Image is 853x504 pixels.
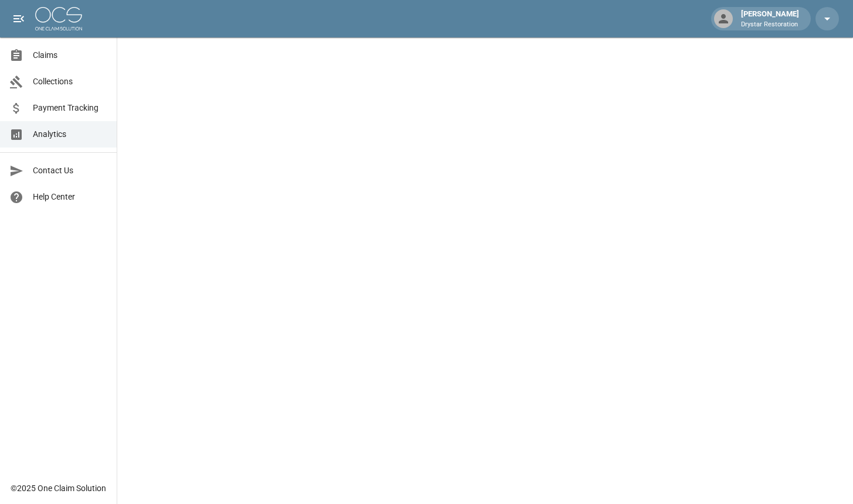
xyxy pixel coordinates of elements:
div: © 2025 One Claim Solution [11,482,106,494]
iframe: Embedded Dashboard [117,37,853,500]
span: Help Center [33,191,107,203]
span: Claims [33,49,107,61]
span: Collections [33,76,107,88]
span: Analytics [33,128,107,140]
span: Payment Tracking [33,102,107,114]
div: [PERSON_NAME] [736,8,804,29]
p: Drystar Restoration [741,20,799,30]
img: ocs-logo-white-transparent.png [35,7,82,30]
button: open drawer [7,7,30,30]
span: Contact Us [33,164,107,177]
